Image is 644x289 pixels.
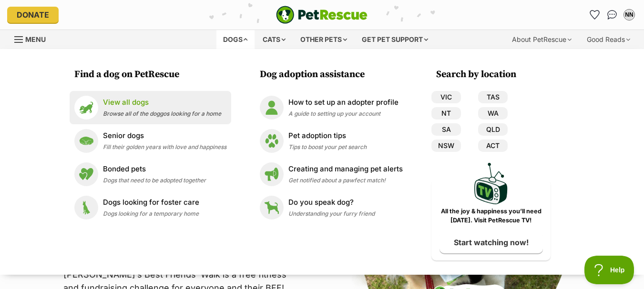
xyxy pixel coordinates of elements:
a: Pet adoption tips Pet adoption tips Tips to boost your pet search [260,129,403,153]
div: Other pets [294,30,354,49]
a: QLD [478,123,508,136]
p: Pet adoption tips [288,130,367,141]
a: Bonded pets Bonded pets Dogs that need to be adopted together [74,162,226,186]
a: WA [478,107,508,120]
span: Fill their golden years with love and happiness [103,143,226,150]
span: Get notified about a pawfect match! [288,177,386,184]
img: chat-41dd97257d64d25036548639549fe6c8038ab92f7586957e7f3b1b290dea8141.svg [607,10,617,20]
img: Creating and managing pet alerts [260,162,284,186]
a: Conversations [604,7,620,22]
a: VIC [431,91,461,103]
iframe: Help Scout Beacon - Open [584,256,634,284]
img: logo-e224e6f780fb5917bec1dbf3a21bbac754714ae5b6737aabdf751b685950b380.svg [276,6,368,24]
div: Dogs [216,30,255,49]
img: How to set up an adopter profile [260,96,284,120]
img: Do you speak dog? [260,196,284,219]
a: Creating and managing pet alerts Creating and managing pet alerts Get notified about a pawfect ma... [260,162,403,186]
p: View all dogs [103,97,221,108]
a: Favourites [587,7,603,22]
p: All the joy & happiness you’ll need [DATE]. Visit PetRescue TV! [439,207,543,225]
h3: Find a dog on PetRescue [74,68,231,81]
a: View all dogs View all dogs Browse all of the doggos looking for a home [74,96,226,120]
a: How to set up an adopter profile How to set up an adopter profile A guide to setting up your account [260,96,403,120]
h3: Dog adoption assistance [260,68,408,81]
p: Creating and managing pet alerts [288,164,403,175]
a: Menu [14,30,52,47]
h3: Search by location [436,68,551,81]
img: Senior dogs [74,129,98,153]
div: Good Reads [580,30,637,49]
img: Pet adoption tips [260,129,284,153]
div: Cats [256,30,292,49]
a: Donate [7,7,59,23]
a: NSW [431,140,461,152]
div: NN [624,10,634,20]
p: Do you speak dog? [288,197,375,208]
a: ACT [478,140,508,152]
a: SA [431,123,461,136]
a: Start watching now! [440,231,543,253]
a: Senior dogs Senior dogs Fill their golden years with love and happiness [74,129,226,153]
div: About PetRescue [505,30,578,49]
img: Dogs looking for foster care [74,196,98,219]
p: Dogs looking for foster care [103,197,199,208]
img: View all dogs [74,96,98,120]
div: Get pet support [355,30,435,49]
a: Dogs looking for foster care Dogs looking for foster care Dogs looking for a temporary home [74,196,226,219]
img: Bonded pets [74,162,98,186]
img: PetRescue TV logo [474,163,508,204]
span: Browse all of the doggos looking for a home [103,110,221,117]
p: Senior dogs [103,130,226,141]
span: Understanding your furry friend [288,210,375,217]
a: PetRescue [276,6,368,24]
span: Dogs that need to be adopted together [103,177,206,184]
a: NT [431,107,461,120]
a: TAS [478,91,508,103]
p: Bonded pets [103,164,206,175]
span: Tips to boost your pet search [288,143,367,150]
button: My account [622,7,637,22]
span: Dogs looking for a temporary home [103,210,199,217]
p: How to set up an adopter profile [288,97,399,108]
ul: Account quick links [587,7,637,22]
a: Do you speak dog? Do you speak dog? Understanding your furry friend [260,196,403,219]
span: Menu [25,35,46,43]
span: A guide to setting up your account [288,110,380,117]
